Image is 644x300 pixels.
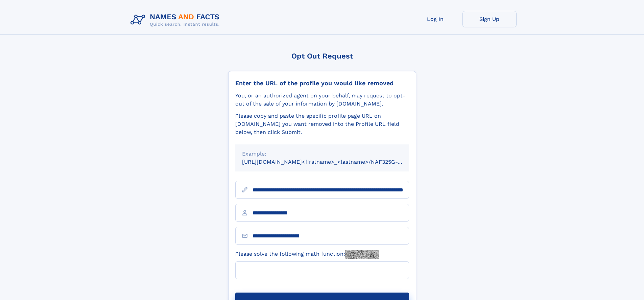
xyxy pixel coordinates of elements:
div: Opt Out Request [228,52,416,60]
small: [URL][DOMAIN_NAME]<firstname>_<lastname>/NAF325G-xxxxxxxx [242,159,422,165]
div: Please copy and paste the specific profile page URL on [DOMAIN_NAME] you want removed into the Pr... [235,112,409,136]
div: Example: [242,150,402,158]
div: You, or an authorized agent on your behalf, may request to opt-out of the sale of your informatio... [235,92,409,108]
img: Logo Names and Facts [128,11,225,29]
a: Sign Up [462,11,517,27]
div: Enter the URL of the profile you would like removed [235,79,409,87]
a: Log In [408,11,462,27]
label: Please solve the following math function: [235,250,379,259]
